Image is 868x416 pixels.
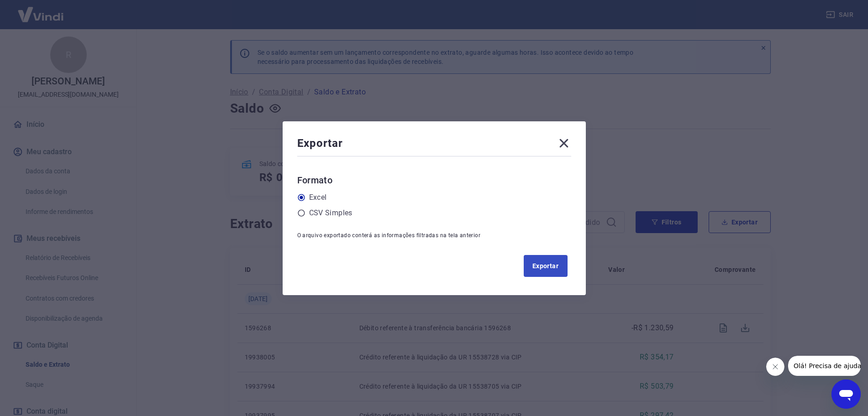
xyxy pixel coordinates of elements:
[309,192,327,203] label: Excel
[524,255,568,277] button: Exportar
[788,356,861,376] iframe: Mensagem da empresa
[831,380,861,409] iframe: Botão para abrir a janela de mensagens
[297,173,571,187] h6: Formato
[5,6,77,14] span: Olá! Precisa de ajuda?
[766,358,784,376] iframe: Fechar mensagem
[309,208,352,218] label: CSV Simples
[297,136,571,154] div: Exportar
[297,232,481,239] span: O arquivo exportado conterá as informações filtradas na tela anterior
